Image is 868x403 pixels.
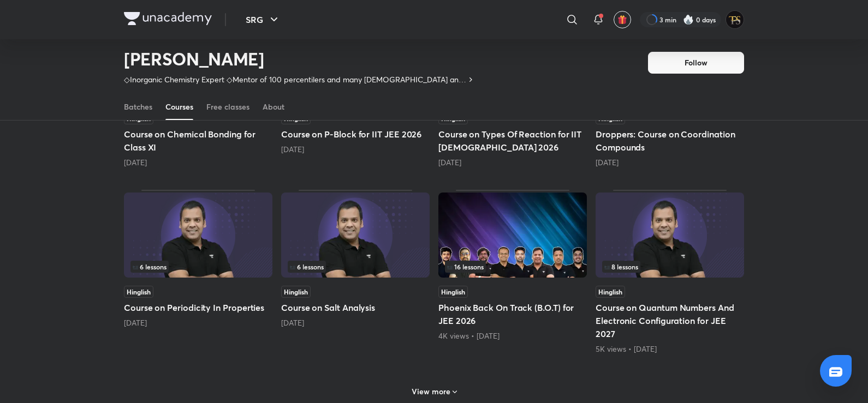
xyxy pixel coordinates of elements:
a: Courses [165,94,193,120]
img: streak [683,14,694,25]
div: 5K views • 1 month ago [596,344,744,354]
div: 6 days ago [281,144,430,155]
span: 16 lessons [447,263,484,270]
span: 6 lessons [290,263,324,270]
button: SRG [239,9,287,31]
span: 8 lessons [604,263,638,270]
button: Follow [648,52,744,74]
span: 6 lessons [133,263,167,270]
div: 1 month ago [281,317,430,328]
h5: Phoenix Back On Track (B.O.T) for JEE 2026 [438,301,587,327]
div: Free classes [206,101,249,112]
div: left [445,261,580,273]
a: About [263,94,284,120]
span: Follow [685,57,708,68]
div: left [602,261,738,273]
div: infosection [130,261,266,273]
img: Tanishq Sahu [726,10,744,29]
div: About [263,101,284,112]
span: Hinglish [281,286,311,298]
div: Course on Periodicity In Properties [124,190,272,354]
h5: Course on Chemical Bonding for Class XI [124,128,272,154]
div: infocontainer [288,261,423,273]
img: avatar [617,15,627,25]
div: Phoenix Back On Track (B.O.T) for JEE 2026 [438,190,587,354]
div: left [130,261,266,273]
span: Hinglish [438,286,468,298]
img: Thumbnail [281,193,430,278]
div: infosection [602,261,738,273]
img: Company Logo [124,12,212,25]
div: infocontainer [602,261,738,273]
h5: Course on Quantum Numbers And Electronic Configuration for JEE 2027 [596,301,744,340]
div: Course on Salt Analysis [281,190,430,354]
h5: Droppers: Course on Coordination Compounds [596,128,744,154]
span: Hinglish [124,286,153,298]
h5: Course on Periodicity In Properties [124,301,272,314]
div: 4K views • 1 month ago [438,330,587,341]
div: infosection [445,261,580,273]
p: ◇Inorganic Chemistry Expert ◇Mentor of 100 percentilers and many [DEMOGRAPHIC_DATA] and nitian ◇1... [124,74,466,85]
h6: View more [412,386,450,397]
h5: Course on P-Block for IIT JEE 2026 [281,128,430,141]
div: 28 days ago [596,157,744,168]
div: left [288,261,423,273]
a: Free classes [206,94,249,120]
a: Company Logo [124,12,212,28]
div: 1 month ago [124,317,272,328]
div: infocontainer [445,261,580,273]
button: avatar [614,11,631,28]
h2: [PERSON_NAME] [124,48,475,70]
div: 5 days ago [124,157,272,168]
a: Batches [124,94,152,120]
img: Thumbnail [438,193,587,278]
span: Hinglish [596,286,625,298]
h5: Course on Salt Analysis [281,301,430,314]
div: Courses [165,101,193,112]
div: Batches [124,101,152,112]
div: infosection [288,261,423,273]
img: Thumbnail [596,193,744,278]
h5: Course on Types Of Reaction for IIT [DEMOGRAPHIC_DATA] 2026 [438,128,587,154]
div: 7 days ago [438,157,587,168]
div: infocontainer [130,261,266,273]
img: Thumbnail [124,193,272,278]
div: Course on Quantum Numbers And Electronic Configuration for JEE 2027 [596,190,744,354]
